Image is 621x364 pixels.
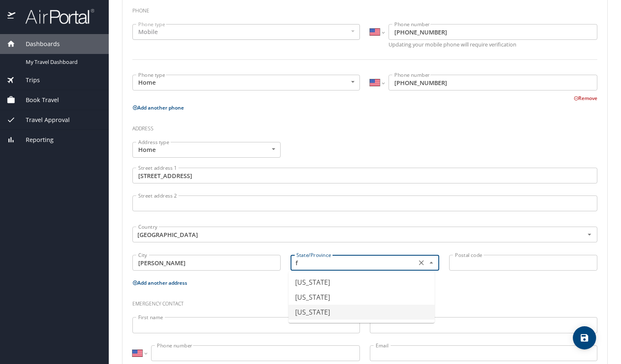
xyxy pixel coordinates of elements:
[573,326,596,349] button: save
[7,8,16,24] img: icon-airportal.png
[416,257,427,269] button: Clear
[389,42,597,47] p: Updating your mobile phone will require verification
[15,76,40,85] span: Trips
[132,295,597,309] h3: Emergency contact
[288,275,435,290] li: [US_STATE]
[26,58,99,66] span: My Travel Dashboard
[132,142,281,158] div: Home
[426,258,436,268] button: Close
[132,24,360,40] div: Mobile
[15,135,54,144] span: Reporting
[132,120,597,134] h3: Address
[15,95,59,105] span: Book Travel
[16,8,94,24] img: airportal-logo.png
[288,290,435,305] li: [US_STATE]
[15,115,70,125] span: Travel Approval
[15,39,60,49] span: Dashboards
[132,104,184,111] button: Add another phone
[574,95,597,102] button: Remove
[132,75,360,90] div: Home
[132,279,187,286] button: Add another address
[288,305,435,320] li: [US_STATE]
[584,230,594,239] button: Open
[132,2,597,16] h3: Phone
